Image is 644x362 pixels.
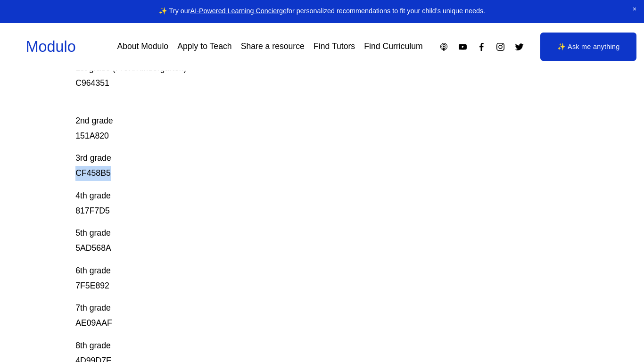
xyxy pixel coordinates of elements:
[540,33,636,61] a: ✨ Ask me anything
[75,226,519,256] p: 5th grade 5AD568A
[75,301,519,331] p: 7th grade AE09AAF
[364,39,422,55] a: Find Curriculum
[177,39,231,55] a: Apply to Teach
[190,7,287,15] a: AI-Powered Learning Concierge
[75,263,519,294] p: 6th grade 7F5E892
[495,42,505,52] a: Instagram
[75,189,519,219] p: 4th grade 817F7D5
[439,42,449,52] a: Apple Podcasts
[314,39,355,55] a: Find Tutors
[458,42,468,52] a: YouTube
[514,42,524,52] a: Twitter
[75,99,519,143] p: 2nd grade 151A820
[117,39,168,55] a: About Modulo
[477,42,487,52] a: Facebook
[26,38,76,55] a: Modulo
[241,39,305,55] a: Share a resource
[75,151,519,181] p: 3rd grade CF458B5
